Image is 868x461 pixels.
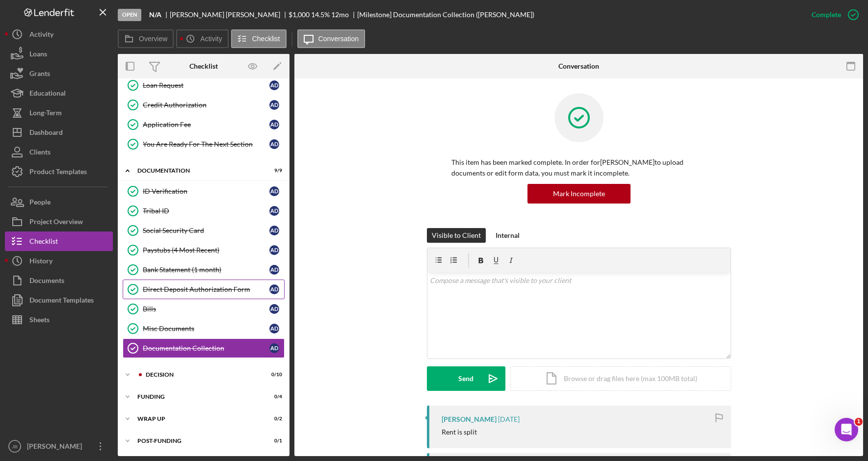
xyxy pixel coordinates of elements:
[123,115,285,134] a: Application FeeAD
[176,29,228,48] button: Activity
[5,25,113,44] button: Activity
[29,44,47,66] div: Loans
[123,201,285,221] a: Tribal IDAD
[558,62,599,70] div: Conversation
[269,100,279,110] div: A D
[289,10,310,19] span: $1,000
[123,134,285,154] a: You Are Ready For The Next SectionAD
[269,343,279,353] div: A D
[269,245,279,255] div: A D
[29,251,53,273] div: History
[29,271,64,293] div: Documents
[137,438,258,444] div: Post-Funding
[143,325,269,333] div: Misc Documents
[143,187,269,195] div: ID Verification
[5,310,113,330] button: Sheets
[23,331,43,337] span: Home
[143,344,269,352] div: Documentation Collection
[442,415,497,423] div: [PERSON_NAME]
[812,5,841,25] div: Complete
[123,181,285,201] a: ID VerificationAD
[139,35,167,43] label: Overview
[269,284,279,294] div: A D
[527,184,631,204] button: Mark Incomplete
[131,306,196,345] button: Help
[137,416,258,422] div: Wrap up
[123,76,285,95] a: Loan RequestAD
[427,228,486,243] button: Visible to Client
[118,9,141,21] div: Open
[269,80,279,90] div: A D
[451,157,707,179] p: This item has been marked complete. In order for [PERSON_NAME] to upload documents or edit form d...
[156,331,171,337] span: Help
[29,290,94,312] div: Document Templates
[29,123,63,145] div: Dashboard
[269,186,279,196] div: A D
[5,123,113,142] button: Dashboard
[143,266,269,274] div: Bank Statement (1 month)
[29,231,58,254] div: Checklist
[143,81,269,89] div: Loan Request
[45,258,151,278] button: Send us a message
[25,436,88,459] div: [PERSON_NAME]
[137,168,258,174] div: Documentation
[458,366,473,391] div: Send
[432,228,481,243] div: Visible to Client
[231,29,287,48] button: Checklist
[5,64,113,83] button: Grants
[170,11,289,19] div: [PERSON_NAME] [PERSON_NAME]
[269,120,279,129] div: A D
[5,436,113,456] button: JB[PERSON_NAME]
[269,226,279,235] div: A D
[264,416,282,422] div: 0 / 2
[5,212,113,231] a: Project Overview
[29,25,53,47] div: Activity
[5,290,113,310] a: Document Templates
[35,44,92,54] div: [PERSON_NAME]
[123,319,285,338] a: Misc DocumentsAD
[5,192,113,212] button: People
[143,246,269,254] div: Paystubs (4 Most Recent)
[252,35,280,43] label: Checklist
[442,428,477,436] div: Rent is split
[855,418,863,426] span: 1
[143,227,269,234] div: Social Security Card
[123,338,285,358] a: Documentation CollectionAD
[264,438,282,444] div: 0 / 1
[318,35,359,43] label: Conversation
[123,280,285,299] a: Direct Deposit Authorization FormAD
[264,372,282,378] div: 0 / 10
[835,418,858,441] iframe: Intercom live chat
[11,34,31,54] img: Profile image for David
[143,207,269,215] div: Tribal ID
[269,139,279,149] div: A D
[123,221,285,240] a: Social Security CardAD
[94,44,121,54] div: • [DATE]
[5,162,113,181] button: Product Templates
[5,44,113,64] a: Loans
[269,324,279,333] div: A D
[65,306,131,345] button: Messages
[5,231,113,251] a: Checklist
[143,305,269,313] div: Bills
[189,62,218,70] div: Checklist
[553,184,605,204] div: Mark Incomplete
[427,366,505,391] button: Send
[29,142,51,164] div: Clients
[146,372,258,378] div: Decision
[94,80,121,91] div: • [DATE]
[11,71,31,90] img: Profile image for Allison
[143,140,269,148] div: You Are Ready For The Next Section
[5,271,113,290] button: Documents
[264,394,282,400] div: 0 / 4
[29,64,50,86] div: Grants
[29,103,62,125] div: Long-Term
[118,29,174,48] button: Overview
[5,83,113,103] button: Educational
